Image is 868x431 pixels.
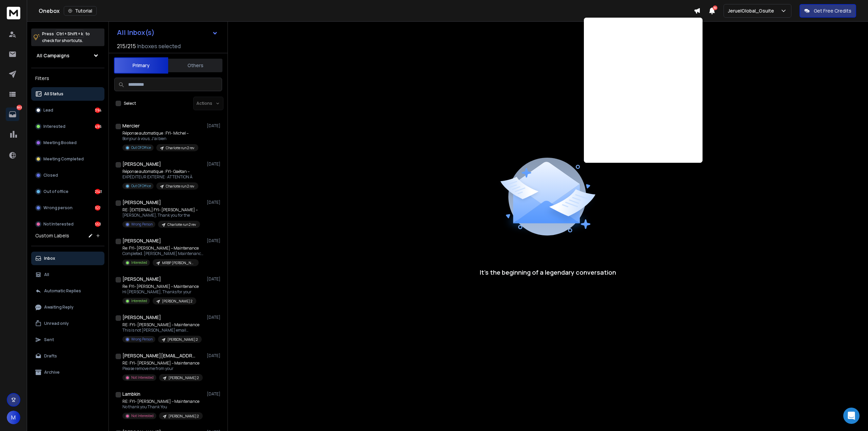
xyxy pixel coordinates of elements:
a: 3913 [6,107,19,121]
p: Press to check for shortcuts. [42,31,90,44]
div: 2143 [95,189,100,194]
button: Lead394 [31,103,104,117]
p: Charlotte run 2 rev [167,222,196,227]
p: 3913 [17,105,22,110]
p: [DATE] [207,391,222,397]
p: Meeting Booked [43,140,77,145]
button: Closed [31,169,104,182]
h1: All Inbox(s) [117,29,155,36]
h1: [PERSON_NAME] [122,314,161,321]
p: Please remove me from your [122,366,203,371]
p: Bonjour à vous, J'ai bien [122,136,198,141]
button: Meeting Completed [31,152,104,166]
button: All Campaigns [31,49,104,62]
p: [PERSON_NAME] 2 [169,414,199,419]
button: Inbox [31,252,104,265]
div: Onebox [39,6,694,16]
h3: Inboxes selected [137,42,181,50]
button: Not Interested553 [31,217,104,231]
p: [DATE] [207,353,222,358]
p: Completed. [PERSON_NAME] Maintenance Supervisor, [122,251,204,256]
h1: [PERSON_NAME] [122,237,161,244]
p: [PERSON_NAME], Thank you for the [122,213,200,218]
p: Interested [43,124,65,129]
button: Interested496 [31,120,104,133]
p: Charlotte run 2 rev [166,184,194,189]
button: Awaiting Reply [31,300,104,314]
p: RE: FYI- [PERSON_NAME] – Maintenance [122,360,203,366]
h1: Lambkin [122,391,140,397]
h3: Custom Labels [35,232,69,239]
h3: Filters [31,74,104,83]
p: Hi [PERSON_NAME], Thanks for your [122,289,199,295]
h1: [PERSON_NAME] [122,199,161,206]
p: Not Interested [43,221,74,227]
button: All [31,268,104,281]
p: Out Of Office [131,183,151,189]
button: Automatic Replies [31,284,104,298]
p: Awaiting Reply [44,305,74,310]
p: Wrong Person [131,222,153,227]
p: Wrong person [43,205,73,211]
p: No thank you Thank You [122,404,203,410]
span: 215 / 215 [117,42,136,50]
p: Closed [43,173,58,178]
p: Get Free Credits [814,7,851,14]
button: Out of office2143 [31,185,104,198]
div: 553 [95,221,100,227]
p: Wrong Person [131,337,153,342]
p: Réponse automatique : FYI- Gaétan – [122,169,198,174]
h1: All Campaigns [37,52,70,59]
p: Meeting Completed [43,156,84,162]
button: Drafts [31,349,104,363]
p: RE: [EXTERNAL] FYI- [PERSON_NAME] – [122,207,200,213]
p: [DATE] [207,276,222,282]
p: Charlotte run 2 rev [166,145,194,151]
p: [DATE] [207,123,222,129]
p: Re: FYI- [PERSON_NAME] – Maintenance [122,246,204,251]
label: Select [124,101,136,106]
h1: [PERSON_NAME] [122,276,161,282]
p: EXPÉDITEUR EXTERNE : ATTENTION À [122,174,198,180]
button: Archive [31,366,104,379]
p: RE: FYI- [PERSON_NAME] – Maintenance [122,322,202,328]
button: M [7,411,20,424]
button: Tutorial [64,6,97,16]
p: [PERSON_NAME] 2 [169,375,199,380]
button: Unread only [31,317,104,330]
h1: Mercier [122,122,140,129]
button: All Status [31,87,104,101]
p: [DATE] [207,200,222,205]
p: [PERSON_NAME] 2 [162,299,192,304]
p: Inbox [44,256,55,261]
p: Automatic Replies [44,288,81,294]
p: [PERSON_NAME] 2 [167,337,198,342]
p: Out of office [43,189,68,194]
button: Meeting Booked [31,136,104,150]
p: Sent [44,337,54,342]
p: RE: FYI- [PERSON_NAME] – Maintenance [122,399,203,404]
p: [DATE] [207,161,222,167]
p: This is not [PERSON_NAME] email… [122,328,202,333]
p: All Status [44,91,63,97]
div: 327 [95,205,100,211]
button: Primary [114,57,168,74]
h1: [PERSON_NAME] [122,161,161,168]
p: All [44,272,49,277]
p: Réponse automatique : FYI- Michel – [122,131,198,136]
p: It’s the beginning of a legendary conversation [480,268,616,277]
p: [DATE] [207,238,222,243]
p: Out Of Office [131,145,151,150]
p: [DATE] [207,315,222,320]
div: 496 [95,124,100,129]
button: Wrong person327 [31,201,104,215]
p: Interested [131,298,147,303]
button: All Inbox(s) [112,26,223,39]
p: Archive [44,370,60,375]
p: Re: FYI- [PERSON_NAME] – Maintenance [122,284,199,289]
div: Open Intercom Messenger [843,408,860,424]
p: Interested [131,260,147,265]
button: Get Free Credits [800,4,856,18]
